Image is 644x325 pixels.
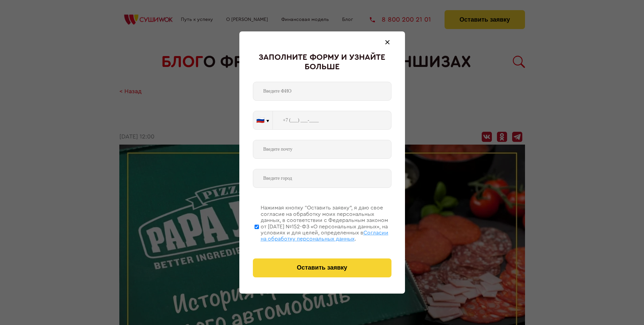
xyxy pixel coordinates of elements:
[273,111,391,130] input: +7 (___) ___-____
[253,53,391,72] div: Заполните форму и узнайте больше
[261,205,391,242] div: Нажимая кнопку “Оставить заявку”, я даю свое согласие на обработку моих персональных данных, в со...
[253,111,272,129] button: 🇷🇺
[253,82,391,101] input: Введите ФИО
[253,140,391,159] input: Введите почту
[253,258,391,277] button: Оставить заявку
[261,230,388,242] span: Согласии на обработку персональных данных
[253,169,391,188] input: Введите город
